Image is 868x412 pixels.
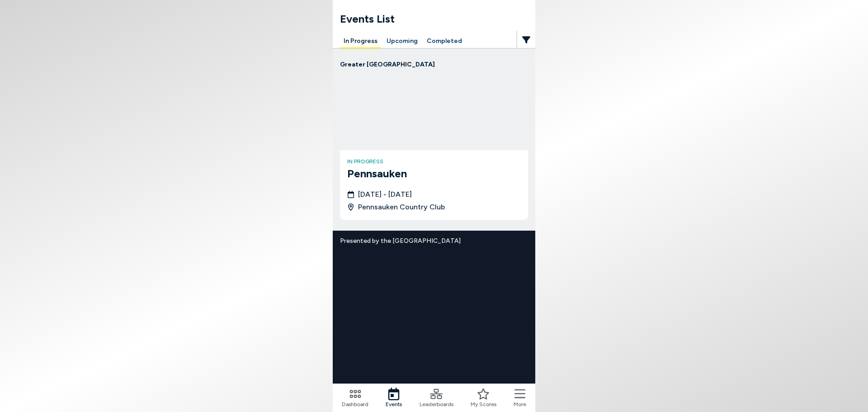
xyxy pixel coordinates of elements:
h1: Events List [340,11,535,27]
p: Greater [GEOGRAPHIC_DATA] [340,60,528,69]
span: Dashboard [342,400,368,408]
span: Leaderboards [420,400,453,408]
h3: Pennsauken [347,166,521,182]
span: Presented by the [GEOGRAPHIC_DATA] [340,236,528,246]
button: In Progress [340,34,381,48]
button: Upcoming [383,34,421,48]
img: Pennsauken [340,73,528,150]
span: [DATE] - [DATE] [358,189,412,200]
span: My Scores [471,400,496,408]
button: Completed [423,34,466,48]
button: More [514,388,526,408]
h4: in progress [347,157,521,166]
span: More [514,400,526,408]
div: Manage your account [333,34,535,48]
a: Dashboard [342,388,368,408]
span: Events [386,400,402,408]
a: My Scores [471,388,496,408]
a: Leaderboards [420,388,453,408]
a: Pennsaukenin progressPennsauken[DATE] - [DATE]Pennsauken Country Club [340,73,528,220]
a: Events [386,388,402,408]
span: Pennsauken Country Club [358,202,445,213]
